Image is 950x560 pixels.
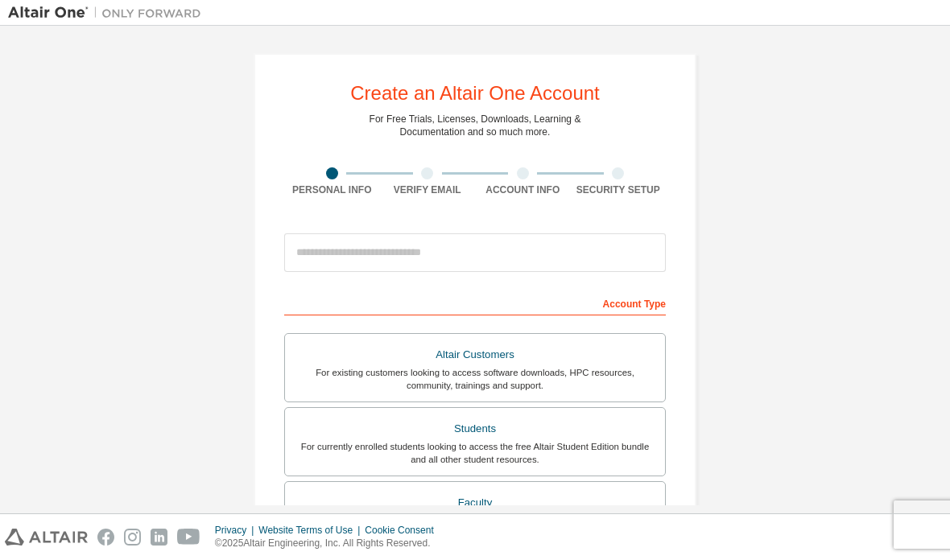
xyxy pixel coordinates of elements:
img: facebook.svg [97,529,114,546]
img: youtube.svg [177,529,200,546]
div: Account Info [475,183,571,196]
div: Faculty [295,492,655,514]
div: Students [295,418,655,440]
img: Altair One [8,5,209,21]
div: Create an Altair One Account [350,84,600,103]
div: Account Type [284,290,666,315]
img: instagram.svg [124,529,141,546]
div: Cookie Consent [365,524,443,537]
div: For existing customers looking to access software downloads, HPC resources, community, trainings ... [295,366,655,392]
img: altair_logo.svg [5,529,88,546]
div: Verify Email [380,183,476,196]
div: For Free Trials, Licenses, Downloads, Learning & Documentation and so much more. [370,113,581,138]
div: Website Terms of Use [258,524,365,537]
div: Personal Info [284,183,380,196]
div: Altair Customers [295,344,655,366]
p: © 2025 Altair Engineering, Inc. All Rights Reserved. [215,537,444,550]
div: Privacy [215,524,258,537]
div: Security Setup [571,183,667,196]
div: For currently enrolled students looking to access the free Altair Student Edition bundle and all ... [295,440,655,466]
img: linkedin.svg [151,529,167,546]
